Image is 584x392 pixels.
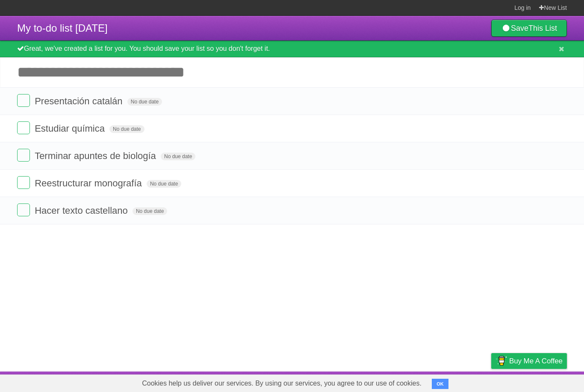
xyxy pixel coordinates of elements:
[496,354,507,368] img: Buy me a coffee
[491,353,567,369] a: Buy me a coffee
[35,178,144,189] span: Reestructurar monografía
[17,22,108,34] span: My to-do list [DATE]
[378,374,395,390] a: About
[17,176,30,189] label: Done
[35,205,130,216] span: Hacer texto castellano
[133,207,167,215] span: No due date
[432,379,448,389] button: OK
[509,354,563,368] span: Buy me a coffee
[35,150,158,161] span: Terminar apuntes de biología
[480,374,502,390] a: Privacy
[109,125,144,133] span: No due date
[161,153,195,160] span: No due date
[451,374,470,390] a: Terms
[127,98,162,106] span: No due date
[17,94,30,107] label: Done
[147,180,181,188] span: No due date
[491,20,567,37] a: SaveThis List
[35,96,124,106] span: Presentación catalán
[513,374,567,390] a: Suggest a feature
[133,375,430,392] span: Cookies help us deliver our services. By using our services, you agree to our use of cookies.
[406,374,440,390] a: Developers
[17,203,30,216] label: Done
[528,24,557,32] b: This List
[17,149,30,162] label: Done
[17,121,30,134] label: Done
[35,123,107,134] span: Estudiar química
